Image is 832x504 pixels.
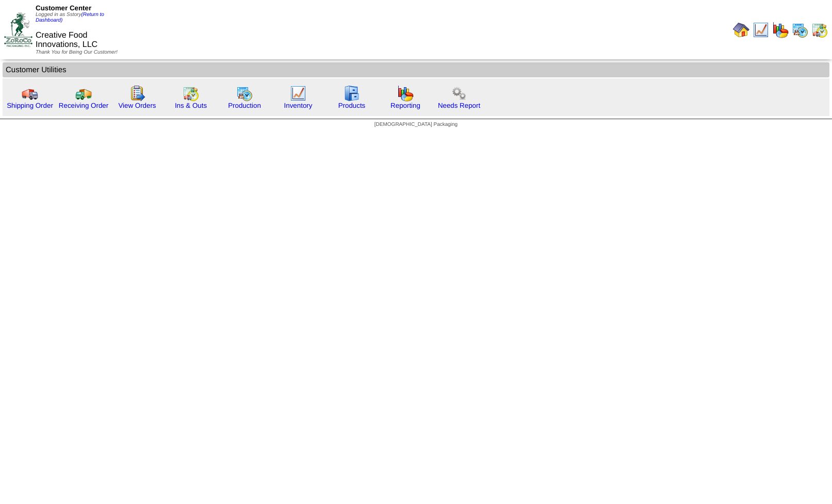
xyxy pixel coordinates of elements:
span: [DEMOGRAPHIC_DATA] Packaging [374,122,458,127]
img: graph.gif [772,22,789,38]
a: Needs Report [438,102,480,109]
img: workflow.png [451,85,467,102]
a: Shipping Order [7,102,53,109]
img: ZoRoCo_Logo(Green%26Foil)%20jpg.webp [4,12,32,47]
img: calendarprod.gif [236,85,253,102]
img: graph.gif [397,85,414,102]
a: Production [228,102,261,109]
img: calendarprod.gif [792,22,808,38]
span: Logged in as Sstory [36,12,104,23]
span: Customer Center [36,4,91,12]
img: truck2.gif [75,85,92,102]
span: Creative Food Innovations, LLC [36,31,97,49]
a: Ins & Outs [175,102,207,109]
a: Reporting [390,102,420,109]
a: Products [338,102,366,109]
img: calendarinout.gif [183,85,199,102]
a: (Return to Dashboard) [36,12,104,23]
img: calendarinout.gif [811,22,828,38]
span: Thank You for Being Our Customer! [36,50,118,55]
a: Receiving Order [59,102,108,109]
a: View Orders [118,102,156,109]
img: workorder.gif [129,85,145,102]
img: line_graph.gif [753,22,769,38]
img: cabinet.gif [344,85,360,102]
img: home.gif [733,22,749,38]
img: line_graph.gif [290,85,306,102]
a: Inventory [284,102,313,109]
img: truck.gif [22,85,38,102]
td: Customer Utilities [3,62,829,77]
